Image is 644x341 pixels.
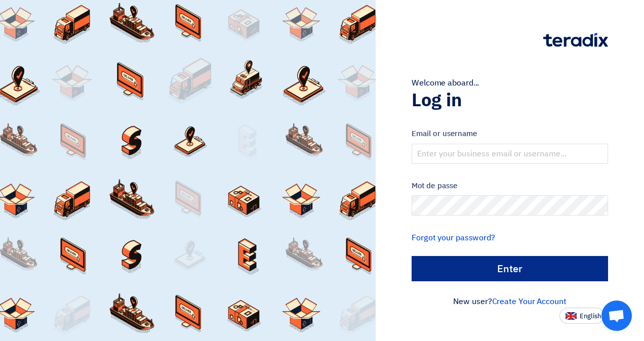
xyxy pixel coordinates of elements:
[453,295,566,308] font: New user?
[412,77,608,89] div: Welcome aboard...
[566,312,577,320] img: en-US.png
[492,295,567,308] a: Create Your Account
[412,256,608,281] input: Enter
[412,128,608,140] label: Email or username
[601,301,632,331] div: Open chat
[412,232,495,244] a: Forgot your password?
[543,33,608,47] img: Teradix logo
[412,180,608,192] label: Mot de passe
[559,308,604,324] button: English
[412,89,608,111] h1: Log in
[580,313,601,320] span: English
[412,144,608,164] input: Enter your business email or username...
